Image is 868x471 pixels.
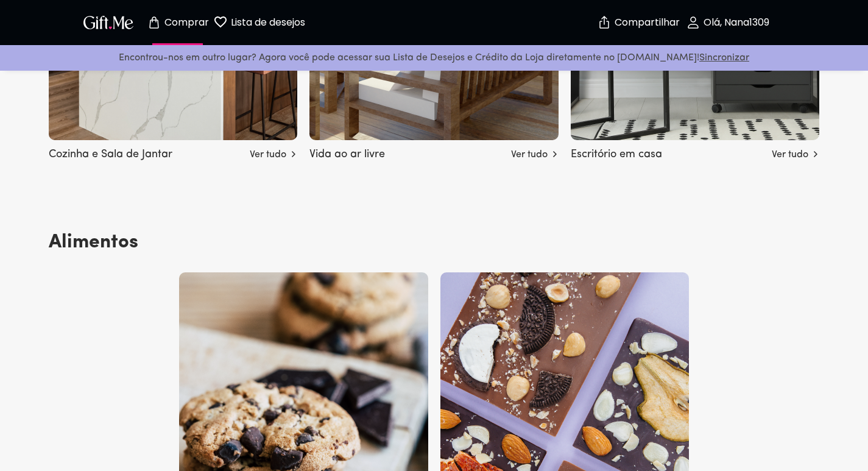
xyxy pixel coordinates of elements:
[226,3,293,42] button: Página de lista de desejos
[250,150,286,160] font: Ver tudo
[615,15,680,29] font: Compartilhar
[164,15,209,29] font: Comprar
[49,233,138,252] font: Alimentos
[309,149,385,160] font: Vida ao ar livre
[250,143,297,162] a: Ver tudo
[617,1,660,44] button: Compartilhar
[571,149,662,160] font: Escritório em casa
[231,15,305,29] font: Lista de desejos
[699,53,749,63] a: Sincronizar
[704,15,769,29] font: Olá, Nana1309
[597,15,612,30] img: seguro
[772,143,819,162] a: Ver tudo
[511,143,559,162] a: Ver tudo
[81,13,136,31] img: Logotipo GiftMe
[511,150,548,160] font: Ver tudo
[49,131,297,160] a: Cozinha e Sala de Jantar
[667,3,789,42] button: Olá, Nana1309
[144,3,211,42] button: Página da loja
[49,149,172,160] font: Cozinha e Sala de Jantar
[772,150,808,160] font: Ver tudo
[571,131,819,160] a: Escritório em casa
[309,131,558,160] a: Vida ao ar livre
[119,53,699,63] font: Encontrou-nos em outro lugar? Agora você pode acessar sua Lista de Desejos e Crédito da Loja dire...
[80,15,137,30] button: Logotipo GiftMe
